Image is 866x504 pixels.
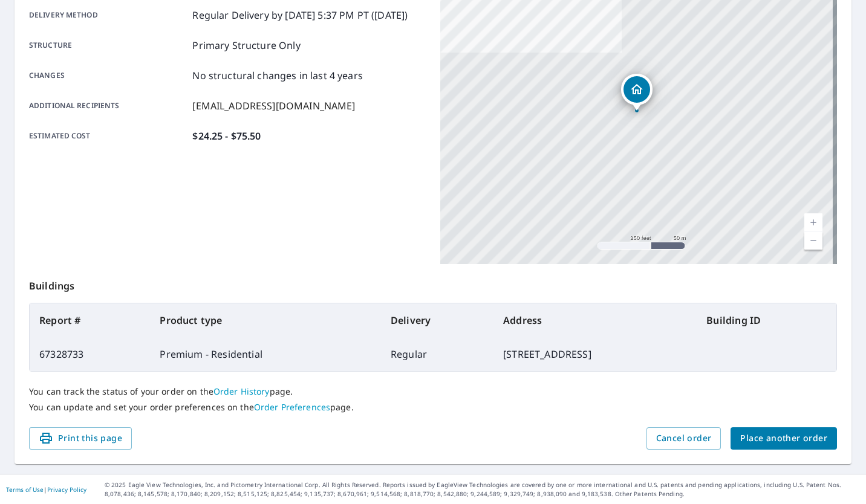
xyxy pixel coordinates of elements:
[29,8,187,22] p: Delivery method
[29,68,187,83] p: Changes
[254,401,330,413] a: Order Preferences
[29,386,837,397] p: You can track the status of your order on the page.
[646,427,721,450] button: Cancel order
[493,303,697,337] th: Address
[29,402,837,413] p: You can update and set your order preferences on the page.
[192,129,261,143] p: $24.25 - $75.50
[493,337,697,371] td: [STREET_ADDRESS]
[804,213,822,231] a: Current Level 17, Zoom In
[731,427,837,450] button: Place another order
[29,129,187,143] p: Estimated cost
[29,264,837,303] p: Buildings
[150,337,380,371] td: Premium - Residential
[29,38,187,53] p: Structure
[656,431,712,446] span: Cancel order
[47,485,86,494] a: Privacy Policy
[29,427,132,450] button: Print this page
[697,303,836,337] th: Building ID
[105,480,860,499] p: © 2025 Eagle View Technologies, Inc. and Pictometry International Corp. All Rights Reserved. Repo...
[381,303,493,337] th: Delivery
[381,337,493,371] td: Regular
[192,38,300,53] p: Primary Structure Only
[150,303,380,337] th: Product type
[213,386,270,397] a: Order History
[6,486,86,493] p: |
[30,303,150,337] th: Report #
[29,99,187,113] p: Additional recipients
[39,431,122,446] span: Print this page
[740,431,827,446] span: Place another order
[30,337,150,371] td: 67328733
[6,485,44,494] a: Terms of Use
[192,8,408,22] p: Regular Delivery by [DATE] 5:37 PM PT ([DATE])
[804,231,822,250] a: Current Level 17, Zoom Out
[621,74,653,111] div: Dropped pin, building 1, Residential property, 87 Broad St Hudson, MA 01749
[192,68,363,83] p: No structural changes in last 4 years
[192,99,355,113] p: [EMAIL_ADDRESS][DOMAIN_NAME]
